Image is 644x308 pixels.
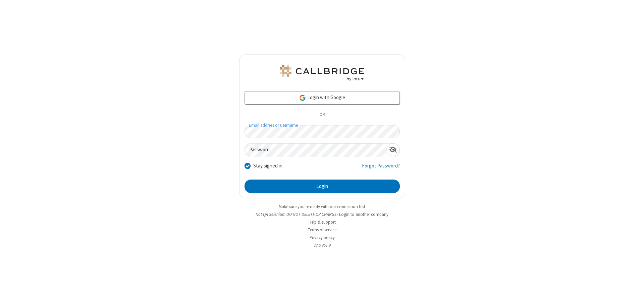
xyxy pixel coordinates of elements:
span: OR [317,110,327,120]
a: Terms of service [308,227,336,233]
button: Login [245,180,400,193]
li: v2.6.351.9 [239,242,405,248]
a: Help & support [309,219,336,225]
li: Not QA Selenium DO NOT DELETE OR CHANGE? [239,211,405,218]
label: Stay signed in [253,162,282,170]
a: Login with Google [245,91,400,105]
img: QA Selenium DO NOT DELETE OR CHANGE [278,65,366,81]
img: google-icon.png [299,94,306,102]
a: Privacy policy [310,235,335,240]
a: Make sure you're ready with our connection test [279,204,365,209]
input: Email address or username [245,125,400,138]
input: Password [245,144,386,157]
a: Forgot Password? [362,162,400,175]
div: Show password [386,144,399,156]
button: Login to another company [339,211,388,218]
